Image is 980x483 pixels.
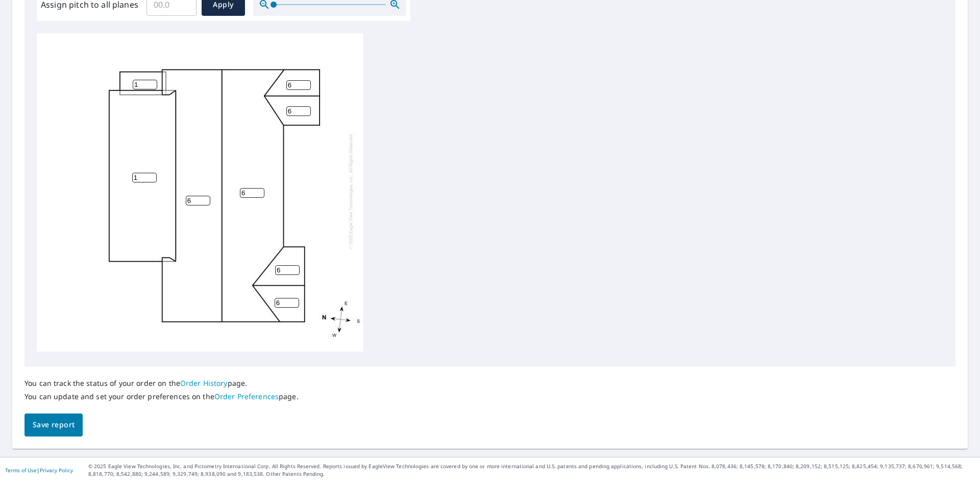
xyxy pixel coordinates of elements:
[214,392,279,401] a: Order Preferences
[24,379,299,388] p: You can track the status of your order on the page.
[24,413,83,436] button: Save report
[5,467,73,473] p: |
[180,378,228,388] a: Order History
[40,467,73,474] a: Privacy Policy
[88,463,975,478] p: © 2025 Eagle View Technologies, Inc. and Pictometry International Corp. All Rights Reserved. Repo...
[24,392,299,401] p: You can update and set your order preferences on the page.
[5,467,37,474] a: Terms of Use
[33,419,75,431] span: Save report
